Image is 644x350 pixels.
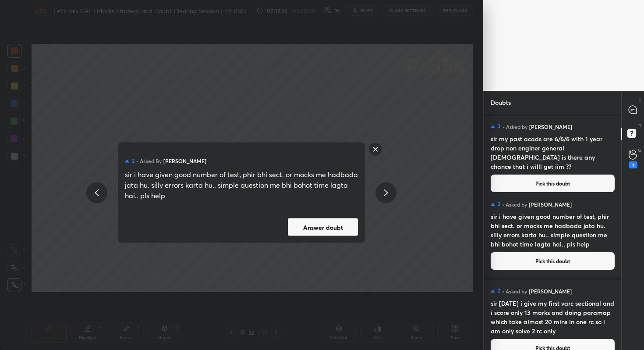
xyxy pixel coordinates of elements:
h5: • Asked by [502,123,527,131]
h5: [PERSON_NAME] [529,200,572,208]
button: Pick this doubt [491,252,615,270]
p: Doubts [484,91,518,114]
h4: sir my past acads are 6/6/6 with 1 year drop non enginer general [DEMOGRAPHIC_DATA] is there any ... [491,134,615,171]
div: grid [484,114,622,350]
h5: 2 [498,287,500,294]
p: T [639,98,641,104]
div: 1 [629,161,637,168]
button: Answer doubt [288,218,358,236]
p: G [638,147,641,154]
h5: • Asked by [136,157,162,166]
h4: sir i have given good number of test, phir bhi sect. or mocks me hadbada jata hu. silly errors ka... [491,212,615,249]
h5: 2 [132,157,134,164]
h5: • Asked by [502,200,527,208]
h5: [PERSON_NAME] [529,123,572,131]
h5: 3 [498,123,501,130]
h5: [PERSON_NAME] [163,157,206,166]
h5: [PERSON_NAME] [529,287,572,295]
h5: 2 [498,200,500,207]
div: sir i have given good number of test, phir bhi sect. or mocks me hadbada jata hu. silly errors ka... [125,169,358,201]
h5: • Asked by [502,287,527,295]
button: Pick this doubt [491,175,615,192]
h4: sir [DATE] i give my first varc sectional and i score only 13 marks and doing paramap which take ... [491,299,615,336]
p: D [638,122,641,129]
